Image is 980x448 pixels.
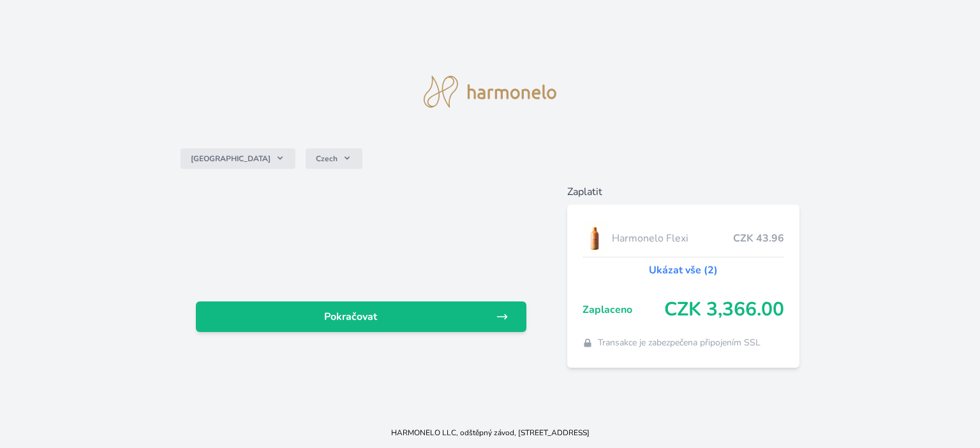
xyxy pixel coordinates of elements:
a: Ukázat vše (2) [649,263,718,278]
span: Pokračovat [206,309,496,324]
img: CLEAN_FLEXI_se_stinem_x-hi_(1)-lo.jpg [583,222,607,254]
span: [GEOGRAPHIC_DATA] [191,154,271,164]
button: [GEOGRAPHIC_DATA] [181,148,295,169]
button: Czech [306,148,362,169]
span: CZK 43.96 [733,231,784,246]
img: logo.svg [424,76,556,108]
h6: Zaplatit [567,184,799,199]
a: Pokračovat [196,301,526,332]
span: CZK 3,366.00 [664,298,784,321]
span: Czech [316,154,338,164]
span: Harmonelo Flexi [612,231,733,246]
span: Zaplaceno [583,302,664,317]
span: Transakce je zabezpečena připojením SSL [598,336,761,349]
